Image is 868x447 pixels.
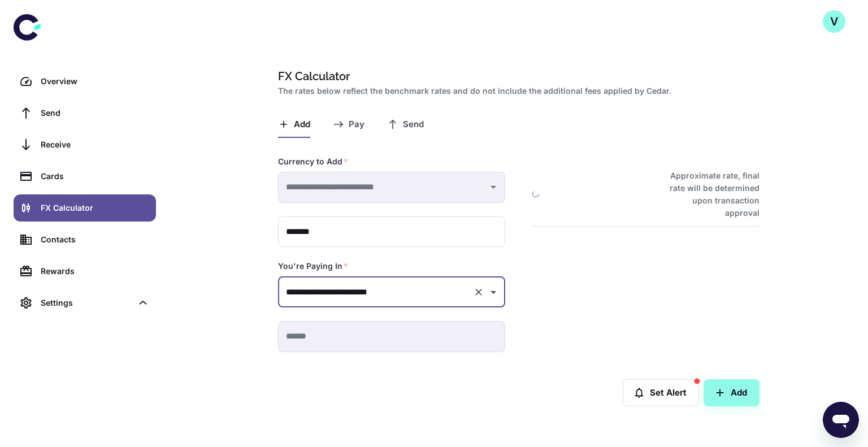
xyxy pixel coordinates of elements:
button: Add [704,379,759,406]
div: Cards [41,170,149,183]
span: Pay [349,119,364,130]
h1: FX Calculator [278,68,755,85]
div: Overview [41,75,149,88]
a: Overview [14,68,156,95]
label: You're Paying In [278,261,348,272]
a: Contacts [14,226,156,253]
button: Clear [471,284,487,300]
div: Rewards [41,265,149,277]
h2: The rates below reflect the benchmark rates and do not include the additional fees applied by Cedar. [278,85,755,97]
a: FX Calculator [14,194,156,222]
h6: Approximate rate, final rate will be determined upon transaction approval [657,170,759,219]
button: Set Alert [623,379,699,406]
a: Rewards [14,258,156,285]
a: Receive [14,131,156,158]
span: Send [403,119,424,130]
div: Send [41,107,149,119]
iframe: Button to launch messaging window [823,402,859,438]
label: Currency to Add [278,156,348,167]
button: V [823,10,845,33]
span: Add [294,119,310,130]
div: Settings [41,297,132,309]
a: Send [14,99,156,127]
button: Open [485,284,501,300]
div: Receive [41,138,149,151]
div: Contacts [41,233,149,246]
div: Settings [14,289,156,316]
a: Cards [14,163,156,190]
div: FX Calculator [41,202,149,214]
